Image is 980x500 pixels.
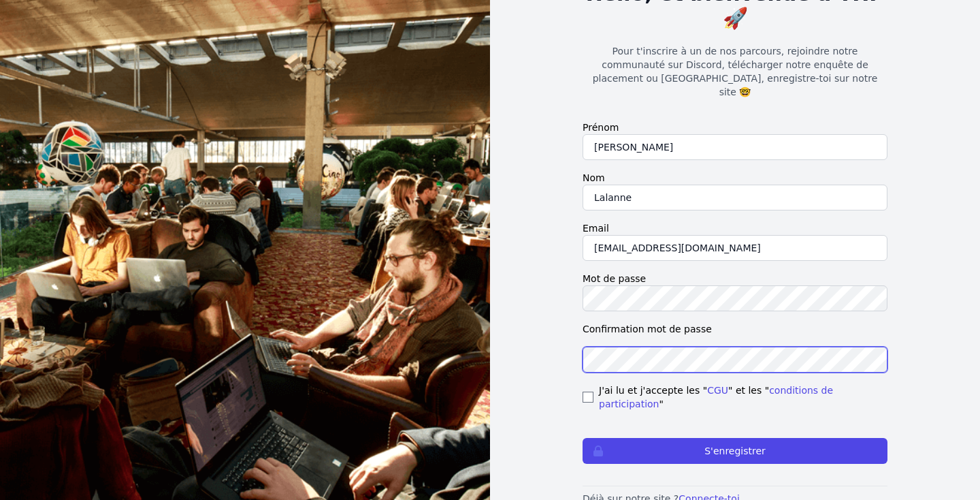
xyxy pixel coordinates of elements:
button: S'enregistrer [583,438,887,464]
a: CGU [707,385,728,396]
label: Prénom [583,121,887,134]
label: Email [583,221,887,235]
label: Confirmation mot de passe [583,322,887,336]
label: Mot de passe [583,272,887,285]
input: fred.dupond@mail.com [583,235,887,261]
p: Pour t'inscrire à un de nos parcours, rejoindre notre communauté sur Discord, télécharger notre e... [583,44,887,99]
label: Nom [583,171,887,185]
span: J'ai lu et j'accepte les " " et les " " [599,384,887,411]
input: Frédérique [583,134,887,160]
input: Dupont [583,185,887,210]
